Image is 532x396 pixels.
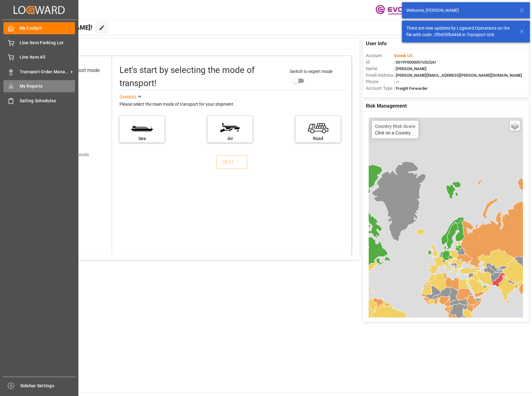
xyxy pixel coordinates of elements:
[119,101,347,108] div: Please select the main mode of transport for your shipment.
[211,135,250,142] div: Air
[51,67,100,74] div: Select transport mode
[3,36,75,49] a: Line Item Parking Lot
[20,25,75,31] span: My Cockpit
[366,59,394,65] span: Id
[394,60,436,65] span: : 0019Y0000057sDzQAI
[510,121,520,131] a: Layers
[290,69,333,74] span: Switch to expert mode
[375,124,415,129] h4: Country Risk Score
[366,72,394,79] span: Email Address
[406,25,513,38] div: There are new updates by Logward Operations on the file with code : 3fb6fdfb4468 in Transport Unit
[406,7,513,14] div: Welcome, [PERSON_NAME]
[394,66,427,71] span: : [PERSON_NAME]
[20,83,75,89] span: My Reports
[394,73,522,78] span: : [PERSON_NAME][EMAIL_ADDRESS][PERSON_NAME][DOMAIN_NAME]
[3,22,75,34] a: My Cockpit
[20,98,75,104] span: Sailing Schedules
[366,40,387,47] span: User Info
[3,94,75,107] a: Sailing Schedules
[395,53,413,58] span: Evonik US
[366,85,394,92] span: Account Type
[299,135,338,142] div: Road
[366,79,394,85] span: Phone
[216,155,247,169] button: NEXT
[3,80,75,92] a: My Reports
[119,93,136,101] div: See less
[20,383,76,389] span: Sidebar Settings
[366,65,394,72] span: Name
[20,69,69,75] span: Transport Order Management
[20,40,75,46] span: Line Item Parking Lot
[20,54,75,60] span: Line Item All
[366,52,394,59] span: Account
[394,80,399,84] span: : —
[3,51,75,63] a: Line Item All
[123,135,161,142] div: Sea
[222,158,241,166] div: NEXT
[376,5,416,16] img: Evonik-brand-mark-Deep-Purple-RGB.jpeg_1700498283.jpeg
[394,86,428,91] span: : Freight Forwarder
[394,53,413,58] span: :
[375,124,415,135] div: Click on a Country
[366,102,407,110] span: Risk Management
[119,64,283,90] div: Let's start by selecting the mode of transport!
